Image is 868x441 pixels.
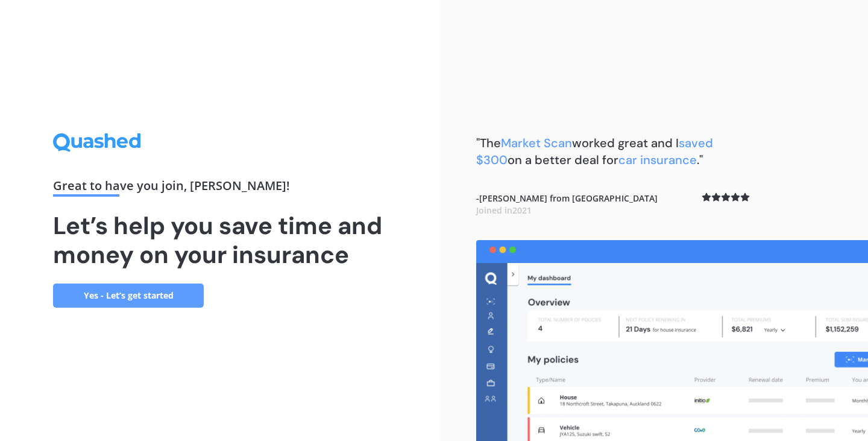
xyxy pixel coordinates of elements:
[476,135,713,168] b: "The worked great and I on a better deal for ."
[53,284,204,308] a: Yes - Let’s get started
[53,211,387,269] h1: Let’s help you save time and money on your insurance
[618,152,697,168] span: car insurance
[476,205,532,216] span: Joined in 2021
[53,180,387,197] div: Great to have you join , [PERSON_NAME] !
[476,192,658,216] b: - [PERSON_NAME] from [GEOGRAPHIC_DATA]
[476,135,713,168] span: saved $300
[501,135,572,151] span: Market Scan
[476,240,868,441] img: dashboard.webp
